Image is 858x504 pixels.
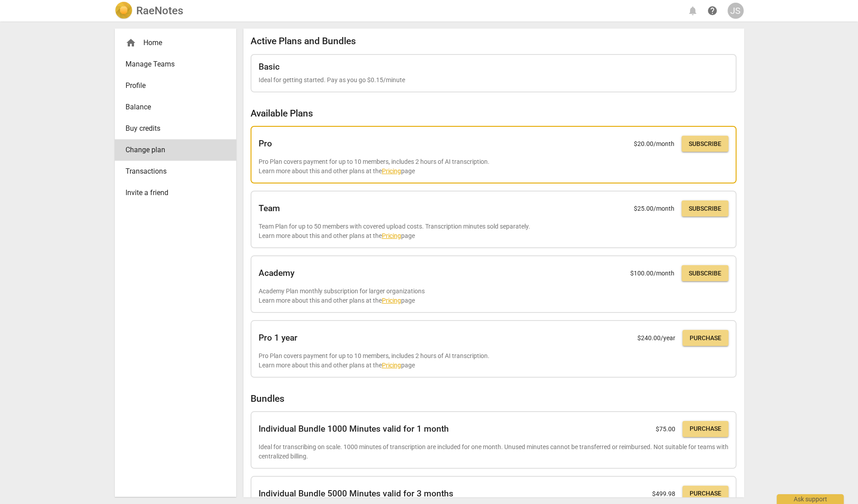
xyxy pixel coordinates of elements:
div: Home [115,32,236,54]
button: Purchase [682,330,728,346]
span: help [707,5,718,16]
h2: Academy [259,268,294,278]
h2: RaeNotes [136,4,183,17]
h2: Available Plans [251,108,737,119]
p: $ 499.98 [652,489,675,499]
span: Manage Teams [126,59,218,70]
span: Buy credits [126,123,218,134]
span: Invite a friend [126,187,218,198]
span: Subscribe [689,204,721,213]
div: Ask support [777,494,844,504]
button: Purchase [682,486,728,502]
h2: Active Plans and Bundles [251,36,737,47]
button: Subscribe [682,200,728,217]
button: Subscribe [682,136,728,152]
h2: Team [259,204,280,213]
span: Subscribe [689,269,721,278]
a: Help [704,3,720,19]
span: home [126,37,136,48]
h2: Individual Bundle 5000 Minutes valid for 3 months [259,489,453,499]
p: Team Plan for up to 50 members with covered upload costs. Transcription minutes sold separately. ... [259,222,728,240]
h2: Individual Bundle 1000 Minutes valid for 1 month [259,424,449,434]
p: Pro Plan covers payment for up to 10 members, includes 2 hours of AI transcription. Learn more ab... [259,157,728,175]
span: Purchase [690,334,721,343]
a: LogoRaeNotes [115,2,183,20]
a: Profile [115,75,236,96]
p: $ 240.00 /year [637,333,675,343]
a: Pricing [382,362,401,369]
h2: Basic [259,62,280,72]
span: Subscribe [689,140,721,149]
h2: Pro 1 year [259,333,297,343]
span: Purchase [690,489,721,498]
a: Transactions [115,161,236,182]
a: Pricing [382,167,401,175]
p: $ 25.00 /month [634,204,674,213]
p: $ 75.00 [656,425,675,434]
button: Subscribe [682,265,728,281]
h2: Pro [259,139,272,149]
span: Change plan [126,145,218,155]
p: Ideal for transcribing on scale. 1000 minutes of transcription are included for one month. Unused... [259,442,728,461]
p: $ 100.00 /month [630,269,674,278]
a: Pricing [382,297,401,304]
span: Transactions [126,166,218,177]
div: Home [126,37,218,48]
p: Academy Plan monthly subscription for larger organizations Learn more about this and other plans ... [259,287,728,305]
img: Logo [115,2,133,20]
a: Buy credits [115,118,236,139]
p: Ideal for getting started. Pay as you go $0.15/minute [259,75,728,85]
a: Balance [115,96,236,118]
button: Purchase [682,421,728,437]
h2: Bundles [251,393,737,404]
a: Manage Teams [115,54,236,75]
p: $ 20.00 /month [634,139,674,149]
span: Profile [126,80,218,91]
p: Pro Plan covers payment for up to 10 members, includes 2 hours of AI transcription. Learn more ab... [259,351,728,370]
span: Purchase [690,425,721,433]
a: Pricing [382,232,401,239]
a: Invite a friend [115,182,236,204]
button: JS [728,3,744,19]
span: Balance [126,102,218,112]
a: Change plan [115,139,236,161]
